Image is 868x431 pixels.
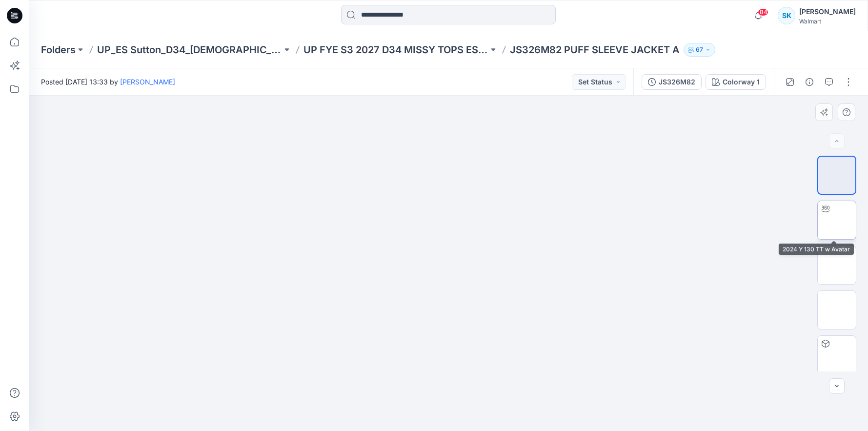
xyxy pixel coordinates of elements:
[41,77,175,87] span: Posted [DATE] 13:33 by
[723,77,760,87] div: Colorway 1
[799,6,856,18] div: [PERSON_NAME]
[642,74,702,90] button: JS326M82
[802,74,817,90] button: Details
[684,43,715,57] button: 67
[696,44,703,55] p: 67
[41,43,76,57] a: Folders
[778,7,795,24] div: SK
[758,8,768,16] span: 84
[120,78,175,86] a: [PERSON_NAME]
[97,43,282,57] a: UP_ES Sutton_D34_[DEMOGRAPHIC_DATA] Woven Tops
[706,74,766,90] button: Colorway 1
[799,18,856,25] div: Walmart
[510,43,680,57] p: JS326M82 PUFF SLEEVE JACKET A
[659,77,695,87] div: JS326M82
[303,43,488,57] a: UP FYE S3 2027 D34 MISSY TOPS ESSUTTON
